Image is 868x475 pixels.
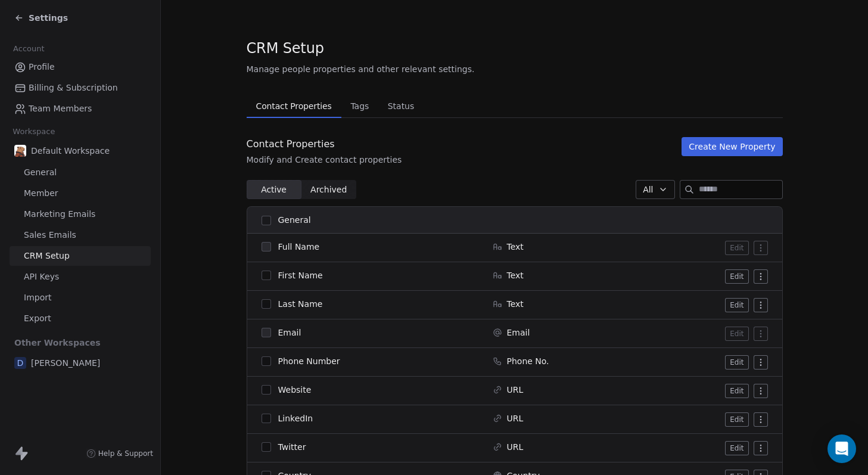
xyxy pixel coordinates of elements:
a: CRM Setup [10,246,151,266]
span: Manage people properties and other relevant settings. [247,63,475,75]
span: Twitter [278,441,306,453]
span: Email [278,327,301,339]
button: Create New Property [682,137,782,156]
a: General [10,163,151,182]
span: Full Name [278,241,320,253]
button: Edit [725,241,748,255]
span: Tags [346,98,374,114]
span: Last Name [278,298,323,310]
span: URL [507,384,524,396]
a: Profile [10,57,151,77]
span: Settings [29,12,68,24]
a: Billing & Subscription [10,78,151,98]
span: Help & Support [98,449,153,458]
span: Member [24,187,58,200]
span: URL [507,412,524,424]
span: Team Members [29,103,92,115]
span: Status [383,98,419,114]
a: Export [10,309,151,328]
span: Phone No. [507,355,549,367]
span: Email [507,327,530,339]
a: Help & Support [86,449,153,458]
button: Edit [725,298,748,312]
span: Contact Properties [251,98,337,114]
a: Team Members [10,99,151,119]
button: Edit [725,384,748,398]
span: Import [24,291,51,304]
a: API Keys [10,267,151,287]
span: All [643,184,653,196]
span: General [278,214,311,226]
span: Text [507,269,524,281]
span: URL [507,441,524,453]
div: Open Intercom Messenger [827,434,856,463]
a: Import [10,288,151,308]
span: Website [278,384,312,396]
span: Default Workspace [31,145,110,157]
span: Text [507,241,524,253]
span: CRM Setup [24,250,70,262]
span: CRM Setup [247,39,324,57]
span: Text [507,298,524,310]
div: Contact Properties [247,137,402,151]
span: Workspace [8,123,60,141]
span: [PERSON_NAME] [31,357,100,369]
span: Billing & Subscription [29,82,118,94]
span: Sales Emails [24,229,76,241]
span: Phone Number [278,355,340,367]
span: API Keys [24,271,59,283]
span: General [24,166,57,179]
img: u1872667161_A_friendly_capybara_head_in_profile_view_wearing__decba940-b060-4741-9974-4064764d5f1... [14,145,26,157]
button: Edit [725,412,748,427]
span: Account [8,40,49,58]
a: Member [10,184,151,203]
span: Profile [29,61,55,73]
span: LinkedIn [278,412,313,424]
div: Modify and Create contact properties [247,154,402,166]
a: Settings [14,12,68,24]
span: First Name [278,269,323,281]
button: Edit [725,355,748,370]
button: Edit [725,327,748,341]
span: Marketing Emails [24,208,95,221]
span: Other Workspaces [10,333,105,352]
button: Edit [725,441,748,455]
span: Archived [310,184,347,196]
span: Export [24,312,51,325]
a: Marketing Emails [10,204,151,224]
a: Sales Emails [10,225,151,245]
span: D [14,357,26,369]
button: Edit [725,269,748,284]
